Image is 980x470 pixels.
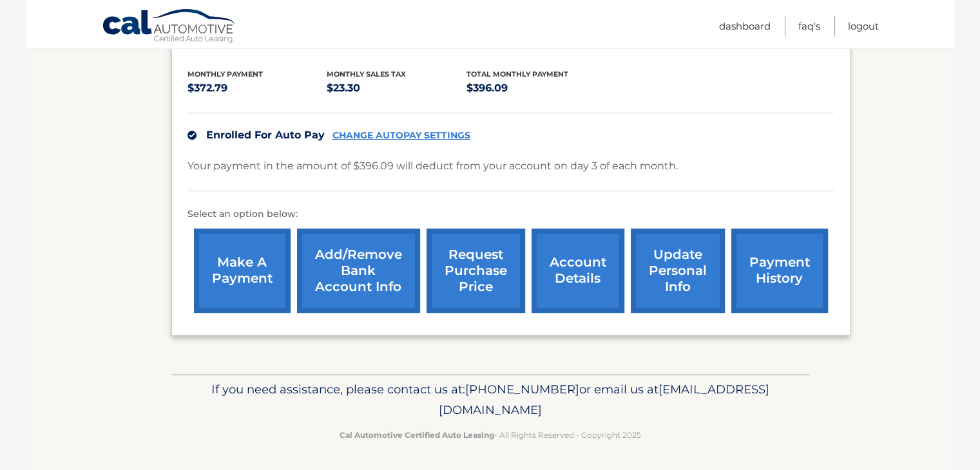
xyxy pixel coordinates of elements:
[194,229,291,313] a: make a payment
[465,382,579,397] span: [PHONE_NUMBER]
[340,430,494,440] strong: Cal Automotive Certified Auto Leasing
[206,129,325,141] span: Enrolled For Auto Pay
[466,79,606,97] p: $396.09
[180,379,801,420] p: If you need assistance, please contact us at: or email us at
[327,79,466,97] p: $23.30
[719,15,771,37] a: Dashboard
[466,70,568,79] span: Total Monthly Payment
[187,70,263,79] span: Monthly Payment
[297,229,420,313] a: Add/Remove bank account info
[327,70,406,79] span: Monthly sales Tax
[187,207,834,222] p: Select an option below:
[102,8,237,46] a: Cal Automotive
[848,15,879,37] a: Logout
[187,131,197,140] img: check.svg
[187,79,327,97] p: $372.79
[798,15,820,37] a: FAQ's
[427,229,525,313] a: request purchase price
[532,229,624,313] a: account details
[187,157,678,175] p: Your payment in the amount of $396.09 will deduct from your account on day 3 of each month.
[180,428,801,442] p: - All Rights Reserved - Copyright 2025
[332,130,470,141] a: CHANGE AUTOPAY SETTINGS
[631,229,725,313] a: update personal info
[731,229,828,313] a: payment history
